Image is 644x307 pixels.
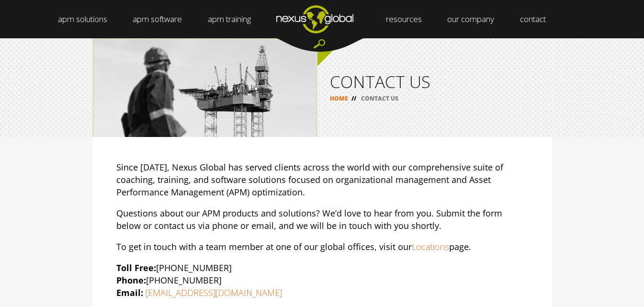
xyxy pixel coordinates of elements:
a: HOME [330,94,348,102]
a: Locations [412,241,449,252]
p: Since [DATE], Nexus Global has served clients across the world with our comprehensive suite of co... [116,161,528,198]
h1: CONTACT US [330,73,540,90]
p: To get in touch with a team member at one of our global offices, visit our page. [116,240,528,253]
p: [PHONE_NUMBER] [PHONE_NUMBER] [116,262,528,299]
strong: Toll Free: [116,262,156,273]
a: [EMAIL_ADDRESS][DOMAIN_NAME] [146,287,282,298]
strong: Phone: [116,274,146,286]
p: Questions about our APM products and solutions? We’d love to hear from you. Submit the form below... [116,207,528,232]
strong: Email: [116,287,143,298]
span: // [348,94,360,102]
